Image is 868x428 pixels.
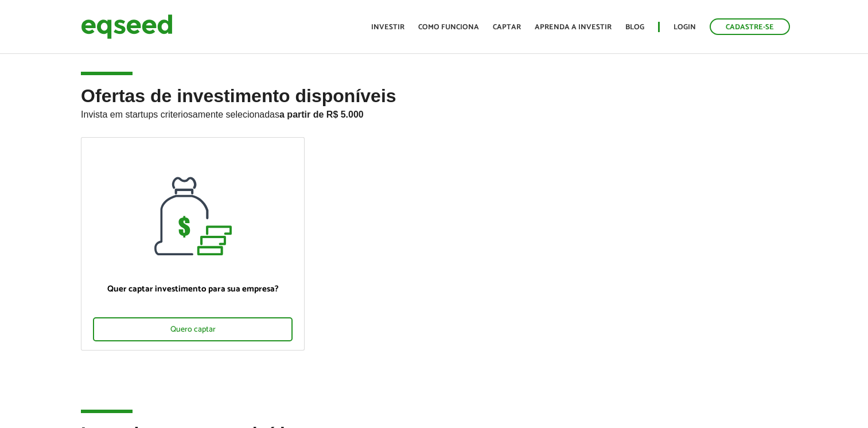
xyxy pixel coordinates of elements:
[279,110,364,119] strong: a partir de R$ 5.000
[81,11,173,42] img: EqSeed
[535,24,612,31] a: Aprenda a investir
[93,284,293,294] p: Quer captar investimento para sua empresa?
[710,18,790,35] a: Cadastre-se
[625,24,644,31] a: Blog
[81,86,787,137] h2: Ofertas de investimento disponíveis
[493,24,521,31] a: Captar
[93,317,293,341] div: Quero captar
[674,24,696,31] a: Login
[81,106,787,120] p: Invista em startups criteriosamente selecionadas
[418,24,479,31] a: Como funciona
[371,24,404,31] a: Investir
[81,137,305,351] a: Quer captar investimento para sua empresa? Quero captar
